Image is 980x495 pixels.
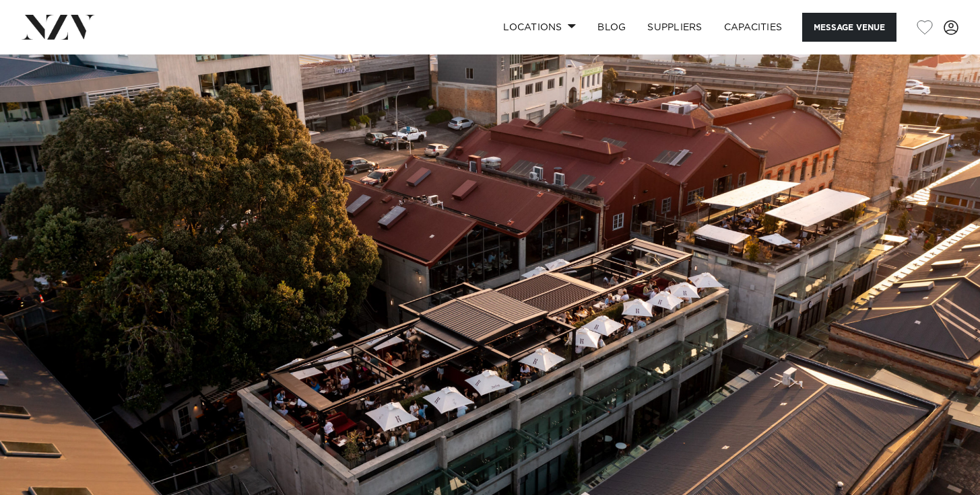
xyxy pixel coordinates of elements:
[22,15,95,39] img: nzv-logo.png
[492,13,587,42] a: Locations
[587,13,636,42] a: BLOG
[636,13,713,42] a: SUPPLIERS
[713,13,793,42] a: Capacities
[802,13,896,42] button: Message Venue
